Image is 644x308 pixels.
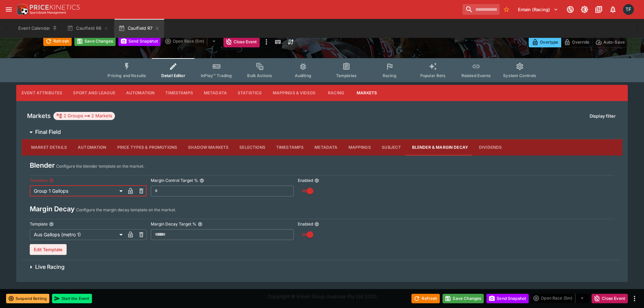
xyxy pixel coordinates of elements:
[247,73,272,78] span: Bulk Actions
[540,39,558,46] p: Overtype
[321,85,351,101] button: Racing
[183,139,234,156] button: Shadow Markets
[531,293,589,303] div: split button
[198,85,232,101] button: Metadata
[3,3,15,16] button: open drawer
[486,294,529,303] button: Send Snapshot
[121,85,160,101] button: Automation
[529,37,561,47] button: Overtype
[623,4,634,15] div: Tom Flynn
[474,139,507,156] button: Dividends
[461,73,491,78] span: Related Events
[56,112,112,120] div: 2 Groups 2 Markets
[108,73,146,78] span: Pricing and Results
[22,125,622,139] button: Final Field
[72,139,112,156] button: Automation
[112,139,183,156] button: Price Types & Promotions
[199,178,204,183] button: Margin Control Target %
[234,139,271,156] button: Selections
[420,73,446,78] span: Popular Bets
[160,85,198,101] button: Timestamps
[336,73,357,78] span: Templates
[383,73,397,78] span: Racing
[56,163,144,170] p: Configure the blender template on the market.
[14,19,62,38] button: Event Calendar
[630,294,639,303] button: more
[30,186,125,196] div: Group 1 Gallops
[314,178,319,183] button: Enabled
[592,294,628,303] button: Close Event
[564,3,576,16] button: Connected to PK
[163,37,221,46] div: split button
[43,37,72,46] button: Refresh
[267,85,321,101] button: Mappings & Videos
[271,139,309,156] button: Timestamps
[118,37,161,46] button: Send Snapshot
[572,39,589,46] p: Override
[30,161,55,170] h4: Blender
[351,85,382,101] button: Markets
[102,58,542,82] div: Event type filters
[151,177,198,183] p: Margin Control Target %
[607,3,619,16] button: Notifications
[603,39,625,46] p: Auto-Save
[68,85,120,101] button: Sport and League
[35,263,65,270] h6: Live Racing
[578,3,591,16] button: Toggle light/dark mode
[30,229,125,240] div: Aus Gallops (metro 1)
[561,37,592,47] button: Override
[443,294,484,303] button: Save Changes
[298,177,313,183] p: Enabled
[52,294,92,303] button: Start the Event
[27,112,51,120] h5: Markets
[514,4,562,15] button: Select Tenant
[298,221,313,227] p: Enabled
[503,73,536,78] span: System Controls
[35,128,61,136] h6: Final Field
[309,139,343,156] button: Metadata
[151,221,196,227] p: Margin Decay Target %
[223,37,260,47] button: Close Event
[232,85,267,101] button: Statistics
[621,2,636,17] button: Tom Flynn
[201,73,232,78] span: InPlay™ Trading
[462,4,500,15] input: search
[6,294,49,303] button: Suspend Betting
[529,37,628,47] div: Start From
[407,139,474,156] button: Blender & Margin Decay
[501,4,512,15] button: No Bookmarks
[30,221,48,227] p: Template
[30,244,67,255] button: Edit Template
[592,37,628,47] button: Auto-Save
[30,177,48,183] p: Template
[49,222,54,227] button: Template
[161,73,185,78] span: Detail Editor
[593,3,605,16] button: Documentation
[74,37,116,46] button: Save Changes
[198,222,202,227] button: Margin Decay Target %
[30,205,75,213] h4: Margin Decay
[15,3,28,16] img: PriceKinetics Logo
[30,5,80,10] img: PriceKinetics
[114,19,164,38] button: Caulfield R7
[411,294,440,303] button: Refresh
[30,11,66,14] img: Sportsbook Management
[63,19,113,38] button: Caulfield R8
[586,111,620,121] button: Display filter
[295,73,311,78] span: Auditing
[49,178,54,183] button: Template
[76,207,176,213] p: Configure the margin decay template on the market.
[376,139,407,156] button: Subject
[16,85,68,101] button: Event Attributes
[314,222,319,227] button: Enabled
[343,139,376,156] button: Mappings
[26,139,72,156] button: Market Details
[262,37,270,47] button: more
